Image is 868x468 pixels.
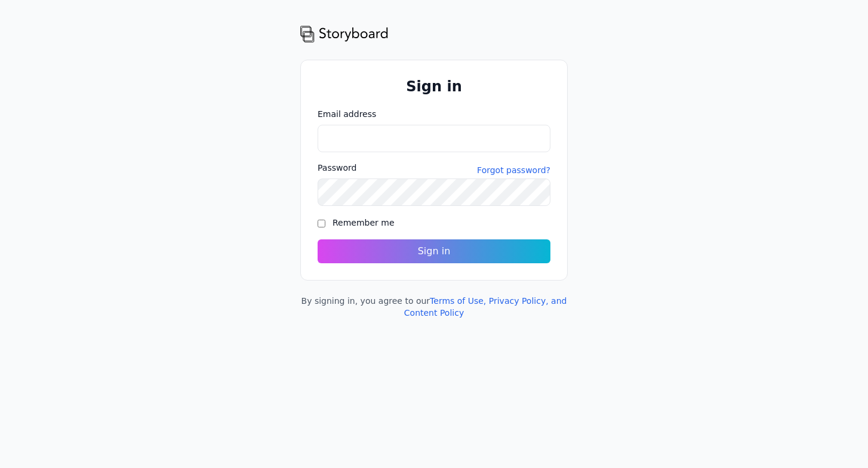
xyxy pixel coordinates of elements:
[318,108,550,120] label: Email address
[333,218,395,227] label: Remember me
[477,164,550,176] a: Forgot password?
[300,295,568,319] div: By signing in, you agree to our
[300,24,389,43] img: storyboard
[404,296,567,318] a: Terms of Use, Privacy Policy, and Content Policy
[318,239,550,263] button: Sign in
[318,77,550,96] h1: Sign in
[318,162,356,174] label: Password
